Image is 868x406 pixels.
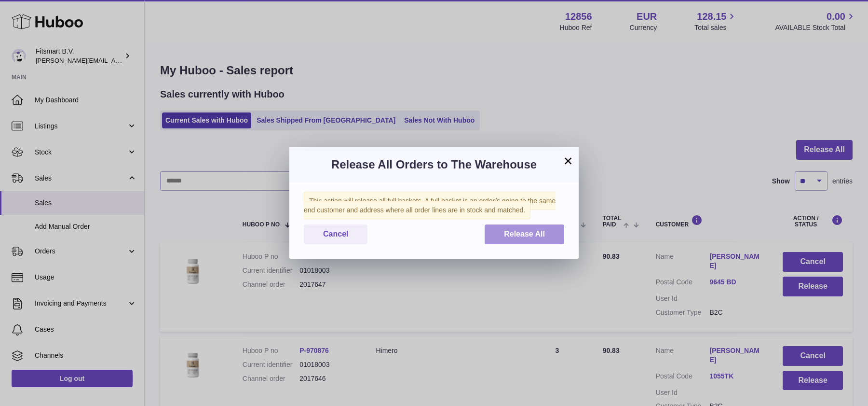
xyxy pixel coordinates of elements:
[304,224,367,244] button: Cancel
[323,230,348,238] span: Cancel
[304,192,556,219] span: This action will release all full baskets. A full basket is an order/s going to the same end cust...
[562,155,574,167] button: ×
[504,230,545,238] span: Release All
[485,224,564,244] button: Release All
[304,157,564,172] h3: Release All Orders to The Warehouse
